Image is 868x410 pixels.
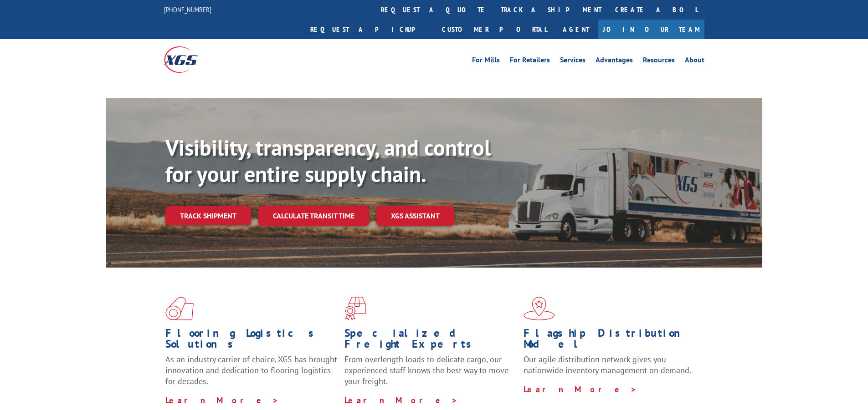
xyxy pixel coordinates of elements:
[524,297,555,320] img: xgs-icon-flagship-distribution-model-red
[472,56,500,66] a: For Mills
[165,395,279,405] a: Learn More >
[376,206,454,226] a: XGS ASSISTANT
[435,20,554,39] a: Customer Portal
[598,20,704,39] a: Join Our Team
[524,328,696,354] h1: Flagship Distribution Model
[165,328,338,354] h1: Flooring Logistics Solutions
[596,56,633,66] a: Advantages
[510,56,550,66] a: For Retailers
[344,395,458,405] a: Learn More >
[524,384,637,395] a: Learn More >
[643,56,675,66] a: Resources
[344,354,517,395] p: From overlength loads to delicate cargo, our experienced staff knows the best way to move your fr...
[344,297,366,320] img: xgs-icon-focused-on-flooring-red
[165,297,194,320] img: xgs-icon-total-supply-chain-intelligence-red
[164,5,211,14] a: [PHONE_NUMBER]
[554,20,598,39] a: Agent
[303,20,435,39] a: Request a pickup
[165,133,491,188] b: Visibility, transparency, and control for your entire supply chain.
[524,354,691,375] span: Our agile distribution network gives you nationwide inventory management on demand.
[165,206,251,225] a: Track shipment
[258,206,369,226] a: Calculate transit time
[685,56,704,66] a: About
[165,354,337,386] span: As an industry carrier of choice, XGS has brought innovation and dedication to flooring logistics...
[560,56,586,66] a: Services
[344,328,517,354] h1: Specialized Freight Experts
